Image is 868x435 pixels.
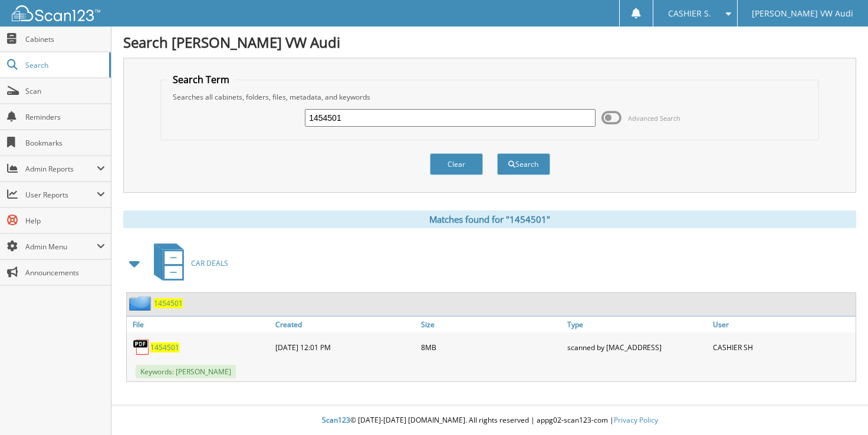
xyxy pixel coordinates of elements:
[25,164,97,174] span: Admin Reports
[628,114,680,123] span: Advanced Search
[322,415,350,425] span: Scan123
[127,317,272,332] a: File
[710,317,856,332] a: User
[430,153,483,175] button: Clear
[154,298,183,308] a: 1454501
[25,216,105,226] span: Help
[25,242,97,252] span: Admin Menu
[25,60,103,70] span: Search
[809,378,868,435] iframe: Chat Widget
[25,138,105,148] span: Bookmarks
[25,86,105,96] span: Scan
[123,210,856,228] div: Matches found for "1454501"
[133,338,150,356] img: PDF.png
[564,335,710,359] div: scanned by [MAC_ADDRESS]
[136,365,236,378] span: Keywords: [PERSON_NAME]
[129,296,154,311] img: folder2.png
[167,73,235,86] legend: Search Term
[111,406,868,435] div: © [DATE]-[DATE] [DOMAIN_NAME]. All rights reserved | appg02-scan123-com |
[752,10,853,17] span: [PERSON_NAME] VW Audi
[25,34,105,44] span: Cabinets
[418,335,564,359] div: 8MB
[272,317,418,332] a: Created
[497,153,550,175] button: Search
[564,317,710,332] a: Type
[272,335,418,359] div: [DATE] 12:01 PM
[167,92,813,102] div: Searches all cabinets, folders, files, metadata, and keywords
[25,268,105,278] span: Announcements
[614,415,658,425] a: Privacy Policy
[191,258,228,268] span: CAR DEALS
[150,342,179,352] a: 1454501
[123,32,856,52] h1: Search [PERSON_NAME] VW Audi
[418,317,564,332] a: Size
[12,5,100,21] img: scan123-logo-white.svg
[710,335,856,359] div: CASHIER SH
[668,10,711,17] span: CASHIER S.
[25,112,105,122] span: Reminders
[147,240,228,286] a: CAR DEALS
[25,190,97,200] span: User Reports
